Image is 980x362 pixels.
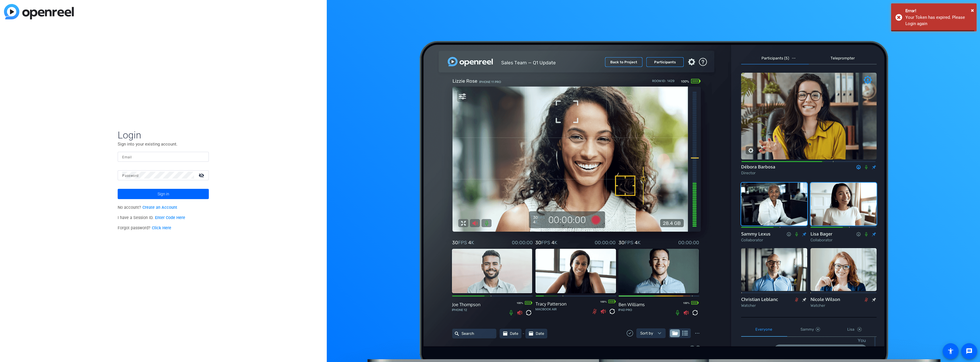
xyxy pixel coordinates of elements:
button: Sign in [118,189,209,199]
mat-icon: accessibility [947,348,954,355]
span: × [971,7,974,14]
mat-label: Password [122,174,138,178]
a: Create an Account [142,205,177,210]
div: Your Token has expired. Please Login again [905,14,972,27]
input: Enter Email Address [122,153,204,160]
span: Forgot password? [118,226,171,230]
mat-icon: message [966,348,973,355]
mat-icon: visibility_off [195,171,209,179]
a: Click Here [152,226,171,230]
mat-label: Email [122,155,132,159]
span: Login [118,129,209,141]
img: blue-gradient.svg [4,4,74,19]
button: Close [971,6,974,15]
span: I have a Session ID. [118,215,185,220]
p: Sign into your existing account. [118,141,209,147]
div: Error! [905,8,972,14]
span: No account? [118,205,177,210]
span: Sign in [158,187,169,201]
a: Enter Code Here [155,215,185,220]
